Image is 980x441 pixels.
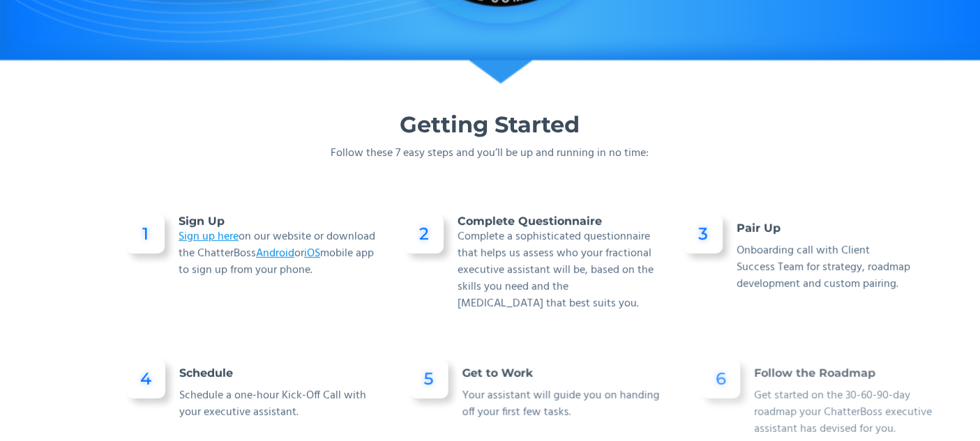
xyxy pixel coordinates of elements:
[698,227,708,241] div: 3
[179,215,377,229] h5: Sign Up
[424,372,434,386] div: 5
[458,215,602,228] strong: Complete Questionnaire
[179,228,239,246] a: Sign up here
[754,387,952,438] p: Get started on the 30-60-90-day roadmap your ChatterBoss executive assistant has devised for you.
[458,229,656,312] p: Complete a sophisticated questionnaire that helps us assess who your fractional executive assista...
[754,366,952,380] h5: Follow the Roadmap
[737,242,935,293] p: Onboarding call with Client Success Team for strategy, roadmap development and custom pairing.
[910,371,963,424] iframe: Drift Widget Chat Controller
[179,387,377,421] p: Schedule a one-hour Kick-Off Call with your executive assistant.
[462,366,661,380] h5: Get to Work
[256,245,294,263] a: Android
[419,227,429,241] div: 2
[716,372,726,386] div: 6
[304,245,320,263] a: iOS
[142,227,149,241] div: 1
[400,111,580,138] strong: Getting Started
[179,229,377,279] p: on our website or download the ChatterBoss or mobile app to sign up from your phone.
[140,372,151,386] div: 4
[462,387,661,421] p: Your assistant will guide you on handing off your first few tasks.
[179,366,377,380] h5: Schedule
[737,222,935,235] h5: Pair Up
[331,145,649,162] p: Follow these 7 easy steps and you’ll be up and running in no time:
